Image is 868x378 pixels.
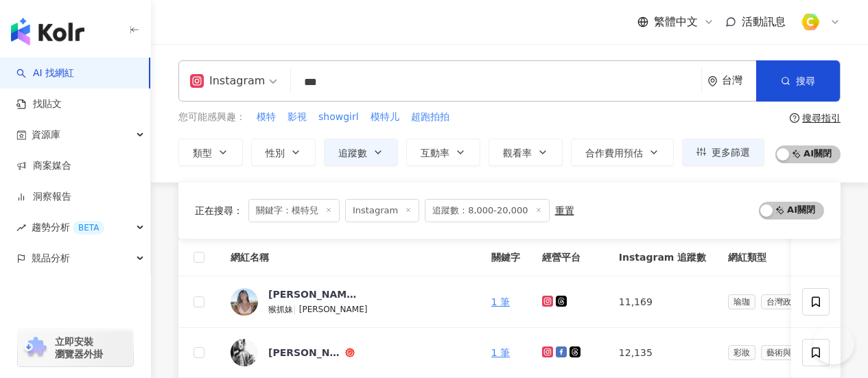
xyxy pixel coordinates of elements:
[22,337,49,359] img: chrome extension
[654,14,698,29] span: 繁體中文
[585,147,643,158] span: 合作費用預估
[707,76,718,86] span: environment
[32,243,70,274] span: 競品分析
[318,110,360,125] button: showgirl
[802,113,841,123] div: 搜尋指引
[421,147,449,158] span: 互動率
[293,303,299,314] span: |
[251,139,316,166] button: 性別
[268,287,357,301] div: [PERSON_NAME]
[324,139,398,166] button: 追蹤數
[531,239,608,276] th: 經營平台
[55,335,103,360] span: 立即安裝 瀏覽器外掛
[299,305,368,314] span: [PERSON_NAME]
[16,190,71,204] a: 洞察報告
[16,159,71,173] a: 商案媒合
[287,110,307,125] button: 影視
[756,60,840,102] button: 搜尋
[813,323,854,364] iframe: Help Scout Beacon - Open
[268,346,342,359] div: [PERSON_NAME][PERSON_NAME]
[761,345,813,360] span: 藝術與娛樂
[11,18,84,45] img: logo
[231,339,469,366] a: KOL Avatar[PERSON_NAME][PERSON_NAME]
[410,110,450,125] button: 超跑拍拍
[266,147,285,158] span: 性別
[231,287,469,316] a: KOL Avatar[PERSON_NAME]猴抓妹|[PERSON_NAME]
[193,147,212,158] span: 類型
[728,345,755,360] span: 彩妝
[257,110,276,124] span: 模特
[231,339,258,366] img: KOL Avatar
[571,139,674,166] button: 合作費用預估
[18,329,133,366] a: chrome extension立即安裝 瀏覽器外掛
[338,147,367,158] span: 追蹤數
[742,15,786,28] span: 活動訊息
[178,139,243,166] button: 類型
[480,239,531,276] th: 關鍵字
[682,139,764,166] button: 更多篩選
[318,110,359,124] span: showgirl
[722,75,756,86] div: 台灣
[608,276,717,328] td: 11,169
[16,223,26,233] span: rise
[406,139,480,166] button: 互動率
[761,294,805,309] span: 台灣政治
[195,205,243,216] span: 正在搜尋 ：
[32,212,104,243] span: 趨勢分析
[608,328,717,378] td: 12,135
[790,113,799,123] span: question-circle
[178,110,246,124] span: 您可能感興趣：
[345,199,419,222] span: Instagram
[712,147,750,158] span: 更多篩選
[371,110,399,124] span: 模特儿
[608,239,717,276] th: Instagram 追蹤數
[728,294,755,309] span: 瑜珈
[220,239,480,276] th: 網紅名稱
[73,221,104,235] div: BETA
[797,9,823,35] img: %E6%96%B9%E5%BD%A2%E7%B4%94.png
[231,288,258,316] img: KOL Avatar
[268,305,293,314] span: 猴抓妹
[370,110,400,125] button: 模特儿
[491,296,510,307] a: 1 筆
[411,110,449,124] span: 超跑拍拍
[248,199,340,222] span: 關鍵字：模特兒
[288,110,307,124] span: 影視
[190,70,265,92] div: Instagram
[796,75,815,86] span: 搜尋
[491,347,510,358] a: 1 筆
[32,119,60,150] span: 資源庫
[425,199,549,222] span: 追蹤數：8,000-20,000
[489,139,563,166] button: 觀看率
[16,97,62,111] a: 找貼文
[503,147,532,158] span: 觀看率
[256,110,277,125] button: 模特
[555,205,574,216] div: 重置
[16,67,74,80] a: searchAI 找網紅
